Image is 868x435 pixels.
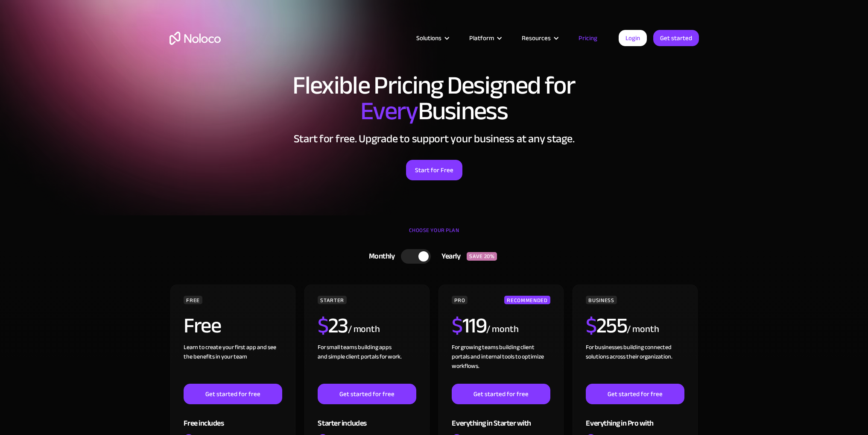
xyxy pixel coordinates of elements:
[469,32,494,44] div: Platform
[170,32,221,45] a: home
[184,384,282,404] a: Get started for free
[184,343,282,384] div: Learn to create your first app and see the benefits in your team ‍
[452,296,468,304] div: PRO
[586,296,617,304] div: BUSINESS
[358,250,401,263] div: Monthly
[452,306,462,346] span: $
[416,32,441,44] div: Solutions
[184,315,221,336] h2: Free
[619,30,647,46] a: Login
[568,32,608,44] a: Pricing
[586,315,627,336] h2: 255
[627,323,659,336] div: / month
[318,315,348,336] h2: 23
[318,404,416,432] div: Starter includes
[452,404,550,432] div: Everything in Starter with
[452,343,550,384] div: For growing teams building client portals and internal tools to optimize workflows.
[452,384,550,404] a: Get started for free
[522,32,551,44] div: Resources
[431,250,467,263] div: Yearly
[170,224,699,245] div: CHOOSE YOUR PLAN
[467,252,497,261] div: SAVE 20%
[586,343,684,384] div: For businesses building connected solutions across their organization. ‍
[170,132,699,145] h2: Start for free. Upgrade to support your business at any stage.
[318,296,346,304] div: STARTER
[348,323,380,336] div: / month
[406,32,459,44] div: Solutions
[318,384,416,404] a: Get started for free
[511,32,568,44] div: Resources
[586,306,596,346] span: $
[586,384,684,404] a: Get started for free
[318,343,416,384] div: For small teams building apps and simple client portals for work. ‍
[360,87,418,135] span: Every
[504,296,550,304] div: RECOMMENDED
[459,32,511,44] div: Platform
[486,323,518,336] div: / month
[184,296,202,304] div: FREE
[184,404,282,432] div: Free includes
[653,30,699,46] a: Get started
[452,315,486,336] h2: 119
[318,306,328,346] span: $
[586,404,684,432] div: Everything in Pro with
[406,160,462,180] a: Start for Free
[170,73,699,124] h1: Flexible Pricing Designed for Business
